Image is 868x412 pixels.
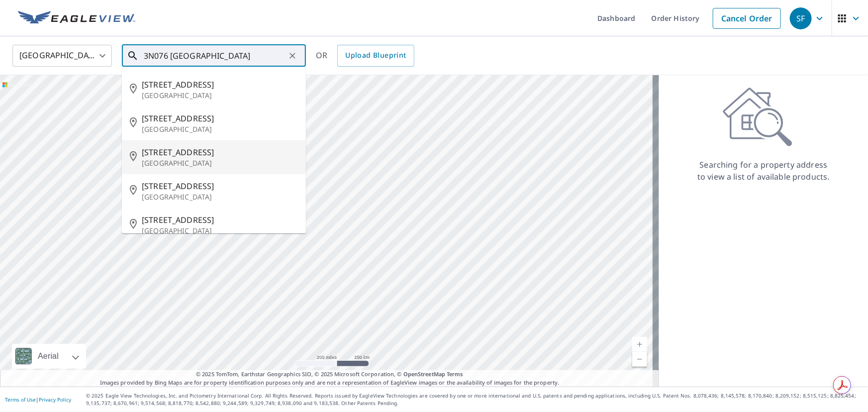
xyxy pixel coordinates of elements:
span: [STREET_ADDRESS] [142,214,298,226]
div: Aerial [35,344,62,369]
input: Search by address or latitude-longitude [144,42,286,70]
p: © 2025 Eagle View Technologies, Inc. and Pictometry International Corp. All Rights Reserved. Repo... [86,392,863,407]
div: SF [790,7,812,29]
p: [GEOGRAPHIC_DATA] [142,91,298,101]
span: Upload Blueprint [345,49,406,62]
a: Terms of Use [5,396,36,403]
p: Searching for a property address to view a list of available products. [697,159,830,183]
p: [GEOGRAPHIC_DATA] [142,192,298,202]
a: Privacy Policy [39,396,71,403]
img: EV Logo [18,11,135,26]
a: Current Level 5, Zoom In [632,337,647,352]
div: Aerial [12,344,86,369]
a: Upload Blueprint [337,45,414,67]
button: Clear [286,49,299,63]
p: [GEOGRAPHIC_DATA] [142,158,298,168]
a: Cancel Order [713,8,781,29]
span: [STREET_ADDRESS] [142,146,298,158]
a: OpenStreetMap [403,370,445,378]
span: © 2025 TomTom, Earthstar Geographics SIO, © 2025 Microsoft Corporation, © [196,370,463,379]
p: [GEOGRAPHIC_DATA] [142,124,298,134]
span: [STREET_ADDRESS] [142,112,298,124]
span: [STREET_ADDRESS] [142,180,298,192]
div: [GEOGRAPHIC_DATA] [12,42,112,70]
a: Terms [447,370,463,378]
span: [STREET_ADDRESS] [142,79,298,91]
p: | [5,397,71,403]
div: OR [316,45,414,67]
p: [GEOGRAPHIC_DATA] [142,226,298,236]
a: Current Level 5, Zoom Out [632,352,647,367]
